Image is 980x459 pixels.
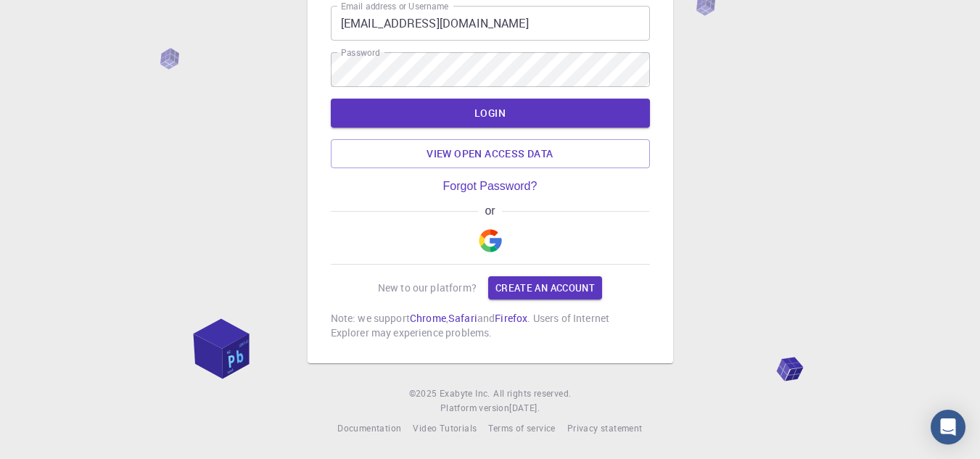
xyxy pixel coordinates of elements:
[440,387,490,399] span: Exabyte Inc.
[413,421,477,436] a: Video Tutorials
[509,402,540,413] span: [DATE] .
[488,276,602,299] a: Create an account
[440,401,509,415] span: Platform version
[440,386,490,401] a: Exabyte Inc.
[493,386,571,401] span: All rights reserved.
[341,46,379,59] label: Password
[509,401,540,415] a: [DATE].
[331,311,650,340] p: Note: we support , and . Users of Internet Explorer may experience problems.
[495,311,527,325] a: Firefox
[443,180,538,193] a: Forgot Password?
[567,421,643,436] a: Privacy statement
[413,422,477,434] span: Video Tutorials
[567,422,643,434] span: Privacy statement
[378,281,477,295] p: New to our platform?
[448,311,477,325] a: Safari
[488,422,555,434] span: Terms of service
[488,421,555,436] a: Terms of service
[410,311,446,325] a: Chrome
[478,204,502,218] span: or
[337,421,401,436] a: Documentation
[479,229,502,252] img: Google
[331,139,650,168] a: View open access data
[409,386,440,401] span: © 2025
[931,410,965,444] div: Open Intercom Messenger
[337,422,401,434] span: Documentation
[331,99,650,128] button: LOGIN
